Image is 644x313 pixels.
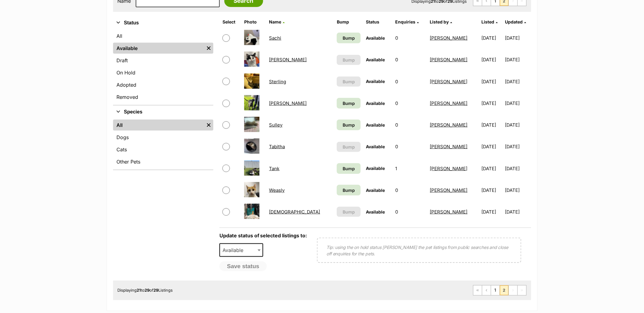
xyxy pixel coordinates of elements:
[505,19,526,24] a: Updated
[269,187,285,193] a: Weasly
[393,49,427,70] td: 0
[482,19,498,24] a: Listed
[113,31,213,41] a: All
[204,43,213,54] a: Remove filter
[505,180,531,201] td: [DATE]
[118,288,173,293] span: Displaying to of Listings
[337,77,361,87] button: Bump
[334,17,363,27] th: Bump
[113,144,213,155] a: Cats
[430,144,468,149] a: [PERSON_NAME]
[269,100,307,106] a: [PERSON_NAME]
[219,261,267,271] button: Save status
[242,17,266,27] th: Photo
[113,19,213,27] button: Status
[505,49,531,70] td: [DATE]
[482,19,495,24] span: Listed
[505,158,531,179] td: [DATE]
[337,120,361,130] a: Bump
[269,35,282,41] a: Sachi
[337,185,361,196] a: Bump
[393,93,427,114] td: 0
[479,93,505,114] td: [DATE]
[366,101,385,106] span: Available
[479,201,505,222] td: [DATE]
[479,180,505,201] td: [DATE]
[482,286,491,295] a: Previous page
[505,136,531,157] td: [DATE]
[430,35,468,41] a: [PERSON_NAME]
[430,122,468,128] a: [PERSON_NAME]
[509,286,517,295] span: Next page
[269,122,283,128] a: Sulley
[113,118,213,170] div: Species
[269,79,286,85] a: Sterling
[518,286,526,295] span: Last page
[113,43,204,54] a: Available
[343,100,355,106] span: Bump
[113,92,213,103] a: Removed
[337,33,361,43] a: Bump
[220,17,241,27] th: Select
[500,286,509,295] span: Page 2
[113,108,213,116] button: Species
[364,17,392,27] th: Status
[393,27,427,49] td: 0
[393,114,427,135] td: 0
[337,163,361,174] a: Bump
[395,19,415,24] span: translation missing: en.admin.listings.index.attributes.enquiries
[343,144,355,150] span: Bump
[113,120,204,131] a: All
[430,19,452,24] a: Listed by
[204,120,213,131] a: Remove filter
[473,285,527,296] nav: Pagination
[327,244,512,257] p: Tip: using the on hold status [PERSON_NAME] the pet listings from public searches and close off e...
[113,156,213,167] a: Other Pets
[473,286,482,295] a: First page
[479,71,505,92] td: [DATE]
[430,166,468,171] a: [PERSON_NAME]
[479,114,505,135] td: [DATE]
[343,57,355,63] span: Bump
[113,79,213,90] a: Adopted
[366,209,385,214] span: Available
[220,246,249,254] span: Available
[137,288,141,293] strong: 21
[430,209,468,215] a: [PERSON_NAME]
[479,49,505,70] td: [DATE]
[505,19,523,24] span: Updated
[430,19,449,24] span: Listed by
[395,19,419,24] a: Enquiries
[479,136,505,157] td: [DATE]
[366,35,385,41] span: Available
[343,165,355,172] span: Bump
[505,93,531,114] td: [DATE]
[505,201,531,222] td: [DATE]
[430,79,468,85] a: [PERSON_NAME]
[366,79,385,84] span: Available
[505,71,531,92] td: [DATE]
[337,98,361,109] a: Bump
[430,187,468,193] a: [PERSON_NAME]
[393,136,427,157] td: 0
[343,187,355,193] span: Bump
[393,71,427,92] td: 0
[337,207,361,217] button: Bump
[343,209,355,215] span: Bump
[269,144,285,149] a: Tabitha
[430,57,468,63] a: [PERSON_NAME]
[269,166,280,171] a: Tank
[366,144,385,149] span: Available
[479,27,505,49] td: [DATE]
[113,67,213,78] a: On Hold
[145,288,150,293] strong: 29
[269,57,307,63] a: [PERSON_NAME]
[393,201,427,222] td: 0
[337,55,361,65] button: Bump
[366,166,385,171] span: Available
[113,55,213,66] a: Draft
[343,122,355,128] span: Bump
[366,188,385,193] span: Available
[219,232,307,239] label: Update status of selected listings to:
[505,114,531,135] td: [DATE]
